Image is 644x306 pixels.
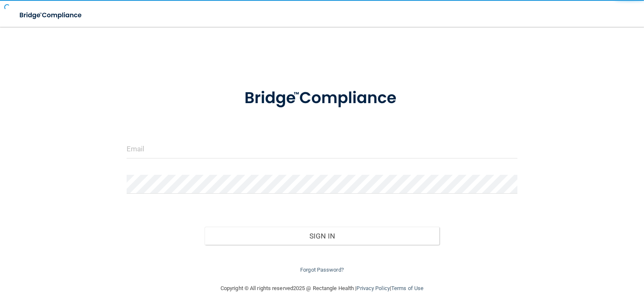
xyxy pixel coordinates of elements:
[127,140,517,158] input: Email
[205,227,439,245] button: Sign In
[228,77,417,119] img: bridge_compliance_login_screen.278c3ca4.svg
[300,267,344,273] a: Forgot Password?
[356,285,390,291] a: Privacy Policy
[13,7,90,24] img: bridge_compliance_login_screen.278c3ca4.svg
[391,285,423,291] a: Terms of Use
[169,275,475,302] div: Copyright © All rights reserved 2025 @ Rectangle Health | |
